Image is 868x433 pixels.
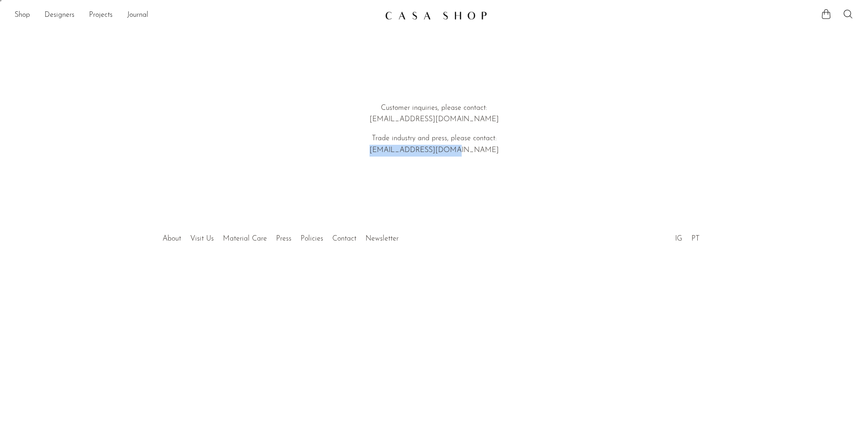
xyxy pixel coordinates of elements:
a: IG [675,235,682,242]
p: Customer inquiries, please contact: [EMAIL_ADDRESS][DOMAIN_NAME] [304,103,564,126]
ul: NEW HEADER MENU [15,8,378,23]
ul: Social Medias [671,228,704,245]
a: Designers [44,10,74,21]
a: About [163,235,181,242]
nav: Desktop navigation [15,8,378,23]
a: Visit Us [190,235,214,242]
a: PT [691,235,700,242]
a: Projects [89,10,113,21]
ul: Quick links [158,228,403,245]
a: Press [276,235,291,242]
a: Policies [301,235,323,242]
p: Trade industry and press, please contact: [EMAIL_ADDRESS][DOMAIN_NAME] [304,133,564,156]
a: Journal [127,10,148,21]
a: Contact [332,235,356,242]
a: Material Care [223,235,267,242]
a: Shop [15,10,30,21]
